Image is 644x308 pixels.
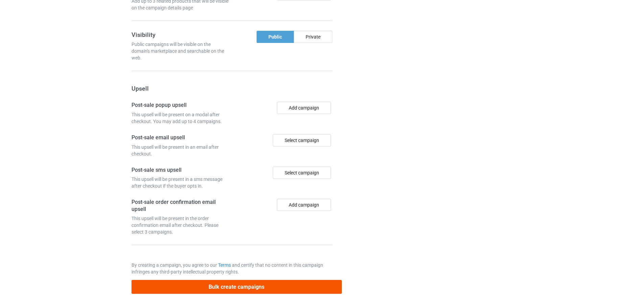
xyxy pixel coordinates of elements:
[132,111,230,125] div: This upsell will be present on a modal after checkout. You may add up to 4 campaigns.
[277,199,331,211] button: Add campaign
[132,215,230,235] div: This upsell will be present in the order confirmation email after checkout. Please select 3 campa...
[218,262,231,268] a: Terms
[132,144,230,157] div: This upsell will be present in an email after checkout.
[132,134,230,141] h4: Post-sale email upsell
[132,199,230,213] h4: Post-sale order confirmation email upsell
[132,280,342,294] button: Bulk create campaigns
[132,85,332,92] h3: Upsell
[132,31,230,39] h3: Visibility
[294,31,332,43] div: Private
[273,134,331,146] div: Select campaign
[132,167,230,174] h4: Post-sale sms upsell
[132,262,332,275] p: By creating a campaign, you agree to our and certify that no content in this campaign infringes a...
[273,167,331,179] div: Select campaign
[277,102,331,114] button: Add campaign
[132,176,230,189] div: This upsell will be present in a sms message after checkout if the buyer opts in.
[132,102,230,109] h4: Post-sale popup upsell
[257,31,294,43] div: Public
[132,41,230,61] div: Public campaigns will be visible on the domain's marketplace and searchable on the web.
